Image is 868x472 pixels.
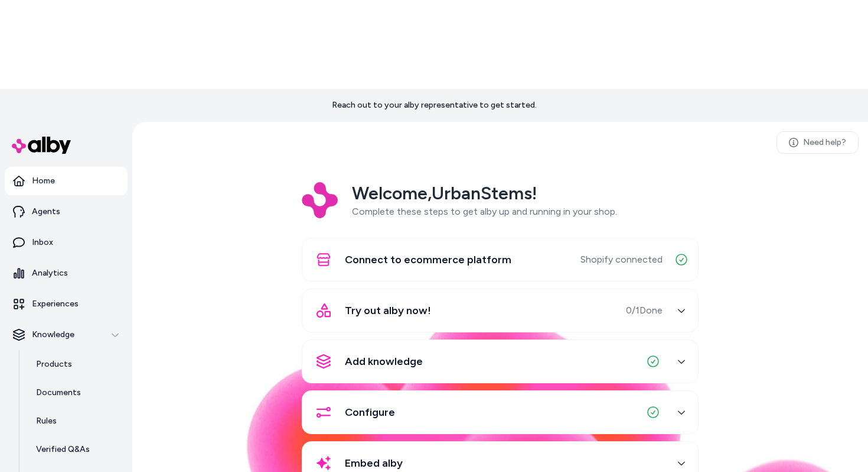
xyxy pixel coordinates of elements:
p: Reach out to your alby representative to get started. [332,99,537,111]
p: Home [32,175,55,187]
a: Analytics [5,259,128,287]
span: Embed alby [345,455,403,471]
button: Add knowledge [309,347,691,376]
p: Agents [32,206,60,218]
a: Products [24,350,128,379]
button: Knowledge [5,321,128,349]
img: Logo [302,182,338,218]
button: Connect to ecommerce platformShopify connected [309,245,691,274]
p: Rules [36,415,57,427]
span: Add knowledge [345,353,423,370]
a: Inbox [5,228,128,257]
button: Configure [309,398,691,426]
a: Home [5,167,128,195]
a: Agents [5,198,128,226]
a: Need help? [776,131,859,154]
p: Knowledge [32,329,74,341]
p: Inbox [32,237,53,248]
a: Experiences [5,290,128,318]
a: Documents [24,379,128,407]
p: Experiences [32,298,79,310]
a: Verified Q&As [24,435,128,464]
img: alby Logo [12,137,71,154]
p: Documents [36,387,81,399]
p: Analytics [32,267,68,279]
span: Configure [345,404,395,421]
span: 0 / 1 Done [626,303,663,318]
p: Verified Q&As [36,444,90,455]
p: Products [36,358,72,370]
span: Shopify connected [580,253,663,267]
h2: Welcome, UrbanStems ! [352,182,617,205]
span: Connect to ecommerce platform [345,251,511,268]
span: Try out alby now! [345,302,431,319]
a: Rules [24,407,128,435]
button: Try out alby now!0/1Done [309,296,691,325]
span: Complete these steps to get alby up and running in your shop. [352,206,617,217]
